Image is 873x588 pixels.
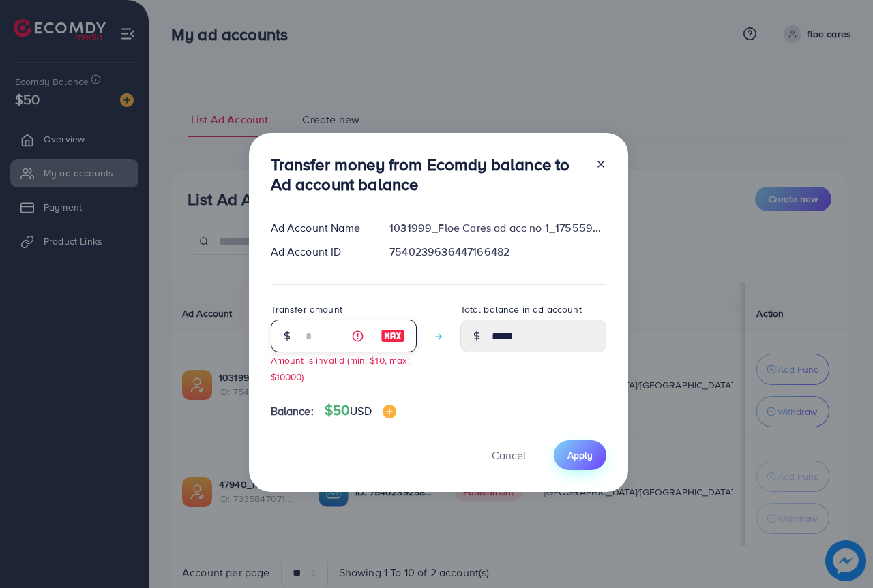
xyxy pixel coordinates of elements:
[554,440,606,469] button: Apply
[260,220,379,236] div: Ad Account Name
[325,402,396,419] h4: $50
[271,303,342,316] label: Transfer amount
[492,448,526,463] span: Cancel
[475,440,543,469] button: Cancel
[350,403,371,418] span: USD
[567,448,593,462] span: Apply
[381,328,405,344] img: image
[271,155,585,194] h3: Transfer money from Ecomdy balance to Ad account balance
[271,354,410,382] small: Amount is invalid (min: $10, max: $10000)
[379,220,617,236] div: 1031999_Floe Cares ad acc no 1_1755598915786
[383,405,396,418] img: image
[460,303,582,316] label: Total balance in ad account
[379,244,617,260] div: 7540239636447166482
[260,244,379,260] div: Ad Account ID
[271,403,314,419] span: Balance:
